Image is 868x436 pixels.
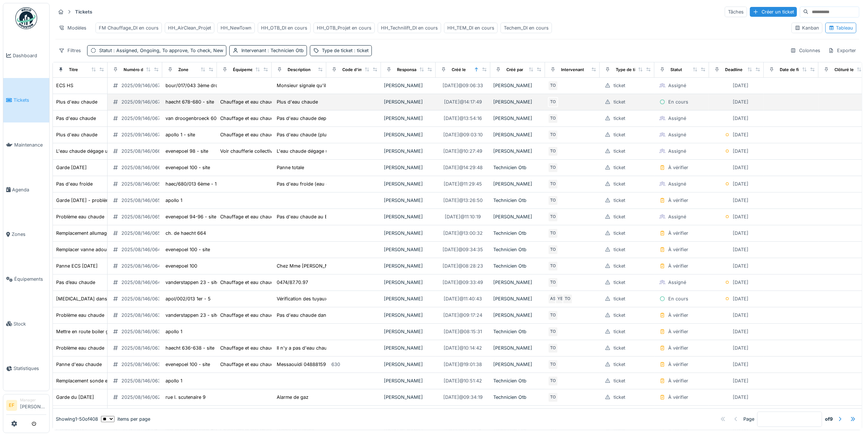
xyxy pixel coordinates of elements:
[112,48,223,53] span: : Assigned, Ongoing, To approve, To check, New
[548,277,558,288] div: TO
[166,279,219,286] div: vanderstappen 23 - site
[121,262,166,269] div: 2025/08/146/06412
[493,344,542,351] div: [PERSON_NAME]
[493,246,542,253] div: Technicien Otb
[317,24,371,31] div: HH_OTB_Projet en cours
[384,148,433,155] div: [PERSON_NAME]
[220,361,322,368] div: Chauffage et eau chaude - Evenepoel 98-100
[443,164,483,171] div: [DATE] @ 14:29:48
[384,246,433,253] div: [PERSON_NAME]
[384,279,433,286] div: [PERSON_NAME]
[614,180,625,187] div: ticket
[56,295,190,302] div: [MEDICAL_DATA] dans les tuyaux de gaz et de l'eau chaude
[733,246,749,253] div: [DATE]
[493,361,542,368] div: [PERSON_NAME]
[493,164,542,171] div: Technicien Otb
[166,148,208,155] div: evenepoel 98 - site
[548,130,558,140] div: TO
[447,24,494,31] div: HH_TEM_DI en cours
[56,148,150,155] div: L'eau chaude dégage une mauvaise odeur
[121,213,166,220] div: 2025/08/146/06501
[121,377,166,384] div: 2025/08/146/06315
[121,164,166,171] div: 2025/08/146/06673
[56,230,154,237] div: Remplacement allumage chaudière de droite
[121,295,166,302] div: 2025/08/146/06397
[277,312,390,319] div: Pas d'eau chaude dans tout le bâtiment depuis h...
[452,67,466,73] div: Créé le
[834,67,854,73] div: Clôturé le
[548,228,558,238] div: TO
[56,98,97,105] div: Plus d'eau chaude
[548,163,558,173] div: TO
[614,361,625,368] div: ticket
[220,115,329,122] div: Chauffage et eau chaude - Vandroogenbroek 62
[166,377,182,384] div: apollo 1
[614,82,625,89] div: ticket
[614,213,625,220] div: ticket
[493,197,542,204] div: Technicien Otb
[6,397,46,415] a: EF Manager[PERSON_NAME]
[220,312,322,319] div: Chauffage et eau chaude - Vanderstappen 23
[384,82,433,89] div: [PERSON_NAME]
[614,230,625,237] div: ticket
[444,295,482,302] div: [DATE] @ 11:40:43
[56,115,96,122] div: Pas d'eau chaude
[166,180,217,187] div: haec/680/013 6ème - 1
[3,346,49,391] a: Statistiques
[3,212,49,257] a: Zones
[384,98,433,105] div: [PERSON_NAME]
[493,82,542,89] div: [PERSON_NAME]
[233,67,257,73] div: Équipement
[166,164,210,171] div: evenepoel 100 - site
[56,361,102,368] div: Panne d'eau chaude
[384,394,433,401] div: [PERSON_NAME]
[121,246,167,253] div: 2025/08/146/06420
[825,416,833,423] strong: of 9
[121,82,166,89] div: 2025/09/146/06768
[56,131,97,138] div: Plus d'eau chaude
[548,376,558,386] div: TO
[56,82,73,89] div: ECS HS
[277,115,418,122] div: Pas d'eau chaude depuis hier soir - [PERSON_NAME] de Mm...
[277,295,387,302] div: Vérification des tuyaux de gaz et d'eau chaude....
[353,48,369,53] span: : ticket
[166,82,221,89] div: bour/017/043 3ème droit
[121,328,167,335] div: 2025/08/146/06349
[3,78,49,123] a: Tickets
[166,295,211,302] div: apol/002/013 1er - 5
[14,276,46,283] span: Équipements
[668,131,686,138] div: Assigné
[493,262,542,269] div: Technicien Otb
[121,98,166,105] div: 2025/09/146/06787
[384,377,433,384] div: [PERSON_NAME]
[220,131,299,138] div: Chauffage et eau chaude - Apollo 1
[548,179,558,189] div: TO
[616,67,644,73] div: Type de ticket
[443,197,483,204] div: [DATE] @ 13:26:50
[381,24,438,31] div: HH_Technilift_DI en cours
[166,98,214,105] div: haecht 678-680 - site
[668,246,688,253] div: À vérifier
[56,279,95,286] div: Pas d’eau chaude
[668,295,688,302] div: En cours
[733,328,749,335] div: [DATE]
[15,7,37,29] img: Badge_color-CXgf-gQk.svg
[733,295,749,302] div: [DATE]
[220,213,349,220] div: Chauffage et eau chaude - Evenepoel [PHONE_NUMBER]
[493,328,542,335] div: Technicien Otb
[733,377,749,384] div: [DATE]
[13,97,46,104] span: Tickets
[384,344,433,351] div: [PERSON_NAME]
[493,148,542,155] div: [PERSON_NAME]
[733,82,749,89] div: [DATE]
[166,361,210,368] div: evenepoel 100 - site
[548,359,558,370] div: TO
[384,213,433,220] div: [PERSON_NAME]
[261,24,307,31] div: HH_OTB_DI en cours
[56,197,131,204] div: Garde [DATE] - problème de fuite
[733,197,749,204] div: [DATE]
[733,394,749,401] div: [DATE]
[614,197,625,204] div: ticket
[3,122,49,167] a: Maintenance
[614,131,625,138] div: ticket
